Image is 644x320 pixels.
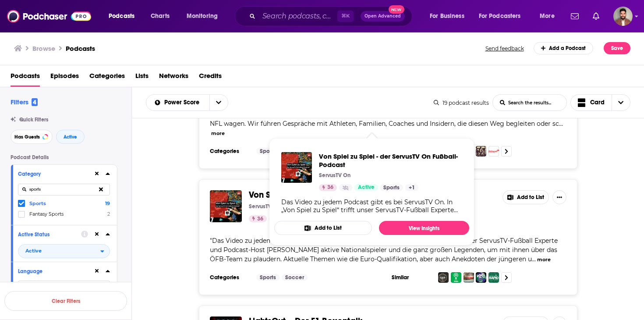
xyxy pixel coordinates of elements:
img: Von Spiel zu Spiel - der ServusTV On Fußball-Podcast [210,190,242,222]
button: Active [56,130,85,144]
div: Language [18,268,88,274]
a: Credits [199,69,222,87]
img: 1899fm.net - Rapidfunk [451,272,461,283]
a: Sports [380,184,403,191]
button: Send feedback [483,45,527,52]
button: Choose View [570,94,631,111]
img: Rund um Rapid [488,272,499,283]
img: literaTOUR [464,272,474,283]
button: Show More Button [552,190,566,204]
a: View Insights [379,221,469,235]
a: Sports [256,274,280,281]
input: Search Language... [18,281,110,292]
p: Podcast Details [11,154,117,160]
img: DAB | Der Audiobeweis [438,272,449,283]
span: Quick Filters [19,117,48,123]
a: Sports [256,148,280,155]
a: +1 [405,184,418,191]
button: Save [604,42,630,54]
button: Add to List [274,221,372,235]
input: Search Category... [18,184,110,196]
a: Show notifications dropdown [567,9,582,24]
a: Categories [89,69,125,87]
a: Networks [159,69,188,87]
a: Podcasts [11,69,40,87]
button: Active Status [18,229,81,240]
span: New [389,5,404,14]
button: open menu [209,95,228,110]
span: " [210,237,558,263]
img: NoGo - Der Fußballpodcast über Rapid und die Austria [476,272,486,283]
a: Episodes [50,69,79,87]
button: open menu [146,100,209,106]
h2: Choose List sort [146,94,228,111]
button: open menu [103,9,146,23]
span: 36 [327,183,333,192]
span: ⌘ K [337,11,354,22]
p: ServusTV On [319,172,350,179]
img: The Un4Gettables [476,146,486,156]
span: More [540,10,555,22]
span: Card [590,100,605,106]
input: Search podcasts, credits, & more... [259,9,337,23]
span: Active [358,183,375,192]
div: Search podcasts, credits, & more... [243,6,421,26]
span: Charts [151,10,170,22]
h2: Filters [11,98,38,106]
div: Das Video zu jedem Podcast gibt es bei ServusTV On. In „Von Spiel zu Spiel“ trifft unser ServusTV... [281,198,462,214]
button: Has Guests [11,130,53,144]
a: Charts [145,9,175,23]
h2: filter dropdown [18,244,110,258]
span: Podcasts [109,10,134,22]
button: Add to List [502,190,549,204]
span: For Podcasters [479,10,521,22]
button: Language [18,266,93,277]
span: 4 [32,98,38,106]
div: 19 podcast results [434,100,489,106]
button: Open AdvancedNew [361,11,405,21]
button: open menu [180,9,229,23]
span: Logged in as calmonaghan [613,7,633,26]
h3: Categories [210,274,249,281]
span: Has Guests [14,135,40,139]
span: Active [64,135,77,139]
button: more [537,256,551,263]
span: Open Advanced [364,14,401,18]
button: Category [18,168,93,179]
a: 36 [249,215,267,222]
a: Von Spiel zu Spiel - der ServusTV On Fußball-Podcast [319,152,462,169]
button: more [211,130,225,137]
span: Power Score [164,100,202,106]
div: Active Status [18,231,75,238]
img: Berries for Dingleberries [488,146,499,156]
a: 36 [319,184,337,191]
button: open menu [534,9,566,23]
a: Podcasts [66,44,95,53]
img: Von Spiel zu Spiel - der ServusTV On Fußball-Podcast [281,152,312,183]
img: Podchaser - Follow, Share and Rate Podcasts [7,8,91,25]
span: 2 [107,211,110,217]
a: Active [354,184,378,191]
span: Lists [135,69,149,87]
span: 19 [105,200,110,206]
span: Sports [29,200,46,206]
button: open menu [424,9,475,23]
h3: Categories [210,148,249,155]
